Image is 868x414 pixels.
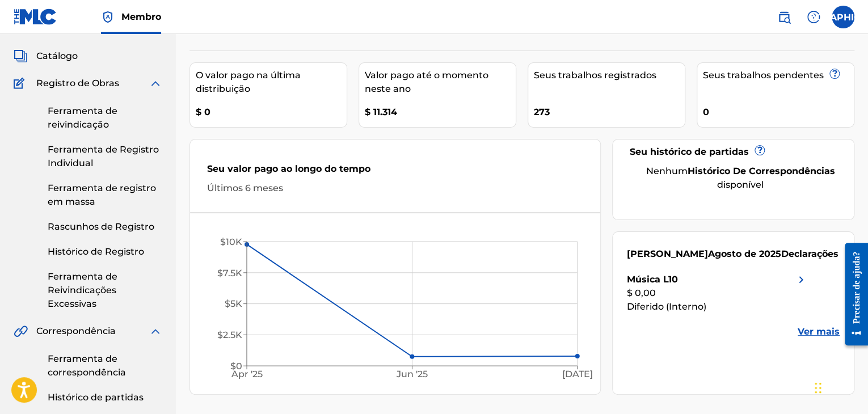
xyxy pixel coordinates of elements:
[688,166,835,176] font: histórico de correspondências
[777,10,791,24] img: procurar
[627,288,656,298] font: $ 0,00
[627,274,678,285] font: Música L10
[48,143,162,170] a: Ferramenta de Registro Individual
[757,145,762,155] font: ?
[365,107,397,117] font: $ 11.314
[196,70,301,94] font: O valor pago na última distribuição
[48,352,162,379] a: Ferramenta de correspondência
[773,6,795,28] a: Pesquisa pública
[225,298,242,309] tspan: $5K
[14,22,75,36] a: ResumoResumo
[630,146,749,157] font: Seu histórico de partidas
[149,77,162,90] img: expandir
[48,221,154,232] font: Rascunhos de Registro
[794,273,808,286] img: ícone de divisa direita
[798,326,840,337] font: Ver mais
[14,49,78,63] a: CatálogoCatálogo
[798,325,840,339] a: Ver mais
[815,371,821,405] div: Arrastar
[14,9,57,25] img: Logotipo da MLC
[717,179,764,190] font: disponível
[101,10,115,24] img: Titular dos direitos autorais
[220,236,242,247] tspan: $10K
[48,105,117,130] font: Ferramenta de reivindicação
[48,270,162,311] a: Ferramenta de Reivindicações Excessivas
[627,273,808,314] a: Música L10ícone de divisa direita$ 0,00Diferido (Interno)
[48,353,126,378] font: Ferramenta de correspondência
[534,107,550,117] font: 273
[708,248,781,259] font: Agosto de 2025
[14,49,27,63] img: Catálogo
[48,245,162,259] a: Histórico de Registro
[14,77,28,90] img: Registro de Obras
[703,107,709,117] font: 0
[48,271,117,309] font: Ferramenta de Reivindicações Excessivas
[365,70,488,94] font: Valor pago até o momento neste ano
[149,324,162,338] img: expandir
[832,6,854,28] div: Menu do usuário
[836,234,868,356] iframe: Centro de Recursos
[36,326,116,336] font: Correspondência
[48,246,144,257] font: Histórico de Registro
[396,369,428,379] tspan: Jun '25
[231,369,263,379] tspan: Apr '25
[48,392,144,403] font: Histórico de partidas
[48,183,156,207] font: Ferramenta de registro em massa
[48,220,162,234] a: Rascunhos de Registro
[36,78,119,88] font: Registro de Obras
[627,248,708,259] font: [PERSON_NAME]
[811,360,868,414] div: Widget de chat
[207,183,283,193] font: Últimos 6 meses
[48,104,162,132] a: Ferramenta de reivindicação
[48,181,162,209] a: Ferramenta de registro em massa
[811,360,868,414] iframe: Widget de bate-papo
[217,329,242,340] tspan: $2.5K
[627,301,706,312] font: Diferido (Interno)
[48,391,162,404] a: Histórico de partidas
[121,11,161,22] font: Membro
[14,324,28,338] img: Correspondência
[646,166,688,176] font: Nenhum
[802,6,825,28] div: Ajuda
[230,361,242,371] tspan: $0
[207,163,370,174] font: Seu valor pago ao longo do tempo
[48,144,159,168] font: Ferramenta de Registro Individual
[781,248,838,259] font: Declarações
[217,267,242,278] tspan: $7.5K
[534,70,656,81] font: Seus trabalhos registrados
[36,50,78,61] font: Catálogo
[196,107,210,117] font: $ 0
[562,369,593,379] tspan: [DATE]
[703,70,824,81] font: Seus trabalhos pendentes
[807,10,820,24] img: ajuda
[832,68,837,79] font: ?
